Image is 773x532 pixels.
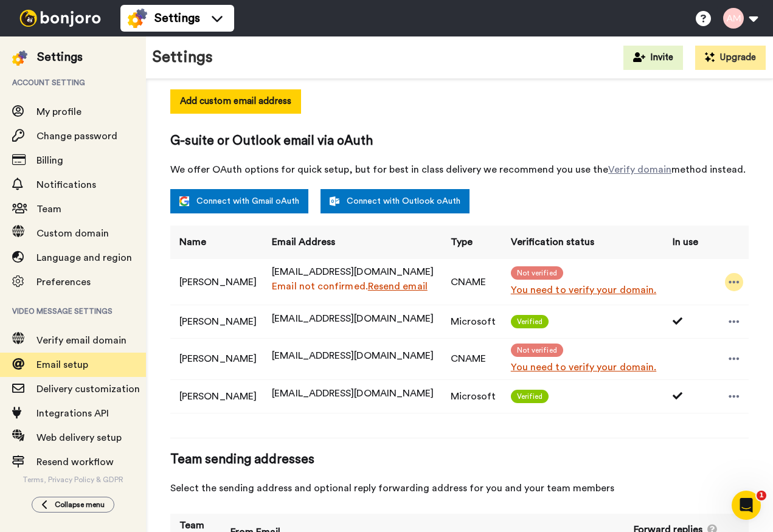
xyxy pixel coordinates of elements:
[623,46,683,70] button: Invite
[36,156,63,165] span: Billing
[263,226,441,259] th: Email Address
[36,360,88,370] span: Email setup
[442,379,502,413] td: Microsoft
[170,162,749,177] span: We offer OAuth options for quick setup, but for best in class delivery we recommend you use the m...
[36,180,96,190] span: Notifications
[272,389,434,398] span: [EMAIL_ADDRESS][DOMAIN_NAME]
[664,226,704,259] th: In use
[36,253,132,263] span: Language and region
[732,491,761,520] iframe: Intercom live chat
[170,305,263,338] td: [PERSON_NAME]
[36,229,109,238] span: Custom domain
[37,49,83,66] div: Settings
[36,336,127,345] span: Verify email domain
[128,9,147,28] img: settings-colored.svg
[170,89,301,114] button: Add custom email address
[511,315,549,328] span: Verified
[608,165,671,174] a: Verify domain
[36,131,117,141] span: Change password
[442,226,502,259] th: Type
[272,314,434,323] span: [EMAIL_ADDRESS][DOMAIN_NAME]
[442,259,502,305] td: CNAME
[170,338,263,379] td: [PERSON_NAME]
[170,259,263,305] td: [PERSON_NAME]
[272,279,436,294] div: Email not confirmed.
[179,196,189,206] img: google.svg
[170,132,749,150] span: G-suite or Outlook email via oAuth
[502,226,664,259] th: Verification status
[36,409,109,418] span: Integrations API
[170,481,749,496] span: Select the sending address and optional reply forwarding address for you and your team members
[55,500,105,510] span: Collapse menu
[511,266,563,280] span: Not verified
[673,316,685,326] i: Used 1 times
[152,49,213,66] h1: Settings
[15,10,106,27] img: bj-logo-header-white.svg
[511,390,549,403] span: Verified
[511,360,659,375] a: You need to verify your domain.
[442,338,502,379] td: CNAME
[321,189,470,213] a: Connect with Outlook oAuth
[757,491,766,500] span: 1
[170,226,263,259] th: Name
[511,344,563,357] span: Not verified
[32,497,114,513] button: Collapse menu
[36,107,81,117] span: My profile
[12,50,27,66] img: settings-colored.svg
[170,379,263,413] td: [PERSON_NAME]
[673,391,685,401] i: Used 1 times
[36,384,140,394] span: Delivery customization
[511,283,659,297] a: You need to verify your domain.
[170,189,308,213] a: Connect with Gmail oAuth
[154,10,200,27] span: Settings
[272,351,434,361] span: [EMAIL_ADDRESS][DOMAIN_NAME]
[36,433,122,443] span: Web delivery setup
[368,282,428,291] a: Resend email
[36,204,61,214] span: Team
[36,457,114,467] span: Resend workflow
[170,451,749,469] span: Team sending addresses
[272,267,434,277] span: [EMAIL_ADDRESS][DOMAIN_NAME]
[442,305,502,338] td: Microsoft
[695,46,766,70] button: Upgrade
[36,277,91,287] span: Preferences
[330,196,339,206] img: outlook-white.svg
